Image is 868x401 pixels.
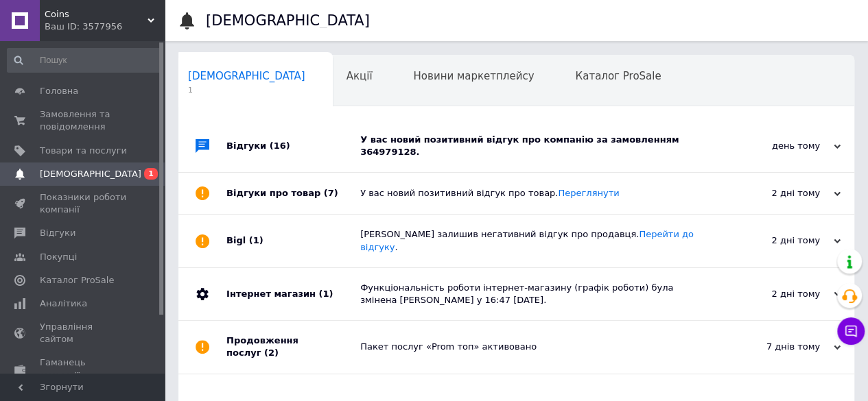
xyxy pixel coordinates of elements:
input: Пошук [7,48,162,73]
span: Відгуки [40,227,75,239]
span: [DEMOGRAPHIC_DATA] [188,70,305,82]
div: Ваш ID: 3577956 [45,21,165,33]
div: У вас новий позитивний відгук про компанію за замовленням 364979128. [360,134,703,158]
span: Coins [45,8,148,21]
span: 1 [144,168,158,180]
div: Пакет послуг «Prom топ» активовано [360,341,703,353]
div: Інтернет магазин [226,268,360,320]
span: Каталог ProSale [575,70,661,82]
div: 2 дні тому [703,234,841,247]
span: Управління сайтом [40,321,127,345]
div: Відгуки про товар [226,173,360,214]
span: Каталог ProSale [40,274,114,287]
div: 7 днів тому [703,341,841,353]
div: день тому [703,140,841,152]
span: Показники роботи компанії [40,191,127,216]
span: Замовлення та повідомлення [40,108,127,133]
span: (2) [264,348,279,358]
div: Функціональність роботи інтернет-магазину (графік роботи) була змінена [PERSON_NAME] у 16:47 [DATE]. [360,282,703,306]
span: (1) [249,235,263,245]
span: (1) [318,289,333,299]
div: Продовження послуг [226,321,360,373]
span: Аналітика [40,297,87,310]
span: Новини маркетплейсу [413,70,534,82]
div: Bigl [226,215,360,267]
div: 2 дні тому [703,288,841,300]
div: У вас новий позитивний відгук про товар. [360,187,703,199]
div: Відгуки [226,120,360,172]
button: Чат з покупцем [837,317,865,345]
span: Гаманець компанії [40,356,127,381]
a: Переглянути [558,188,619,198]
span: Акції [347,70,373,82]
span: [DEMOGRAPHIC_DATA] [40,168,141,180]
span: (7) [324,188,338,198]
span: Покупці [40,251,77,263]
a: Перейти до відгуку [360,229,694,252]
div: [PERSON_NAME] залишив негативний відгук про продавця. . [360,228,703,253]
h1: [DEMOGRAPHIC_DATA] [206,12,370,29]
span: (16) [270,141,290,151]
span: 1 [188,85,305,95]
div: 2 дні тому [703,187,841,199]
span: Товари та послуги [40,145,127,157]
span: Головна [40,85,78,97]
